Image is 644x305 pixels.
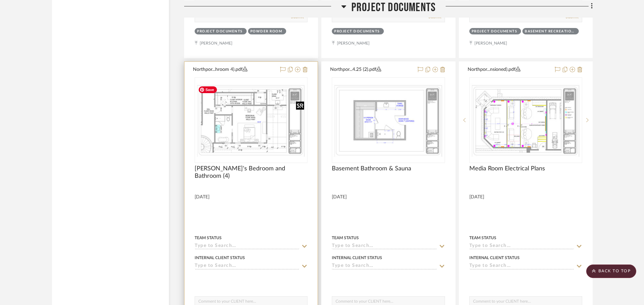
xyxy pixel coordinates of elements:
[469,235,496,241] div: Team Status
[469,165,545,172] span: Media Room Electrical Plans
[332,235,359,241] div: Team Status
[468,66,551,74] button: Northpor...nsioned).pdf
[199,86,217,93] span: Save
[332,263,437,270] input: Type to Search…
[195,235,222,241] div: Team Status
[525,29,575,34] div: Basement Recreation Room
[332,83,444,157] img: Basement Bathroom & Sauna
[332,255,382,261] div: Internal Client Status
[195,83,307,157] img: Markesa's Bedroom and Bathroom (4)
[469,243,574,250] input: Type to Search…
[195,263,299,270] input: Type to Search…
[469,255,520,261] div: Internal Client Status
[469,263,574,270] input: Type to Search…
[195,255,245,261] div: Internal Client Status
[332,165,411,172] span: Basement Bathroom & Sauna
[195,78,307,163] div: 0
[197,29,243,34] div: Project Documents
[472,29,517,34] div: Project Documents
[334,29,380,34] div: Project Documents
[470,83,581,157] img: Media Room Electrical Plans
[193,66,276,74] button: Northpor...hroom 4).pdf
[330,66,413,74] button: Northpor...4.25 (2).pdf
[195,165,307,180] span: [PERSON_NAME]'s Bedroom and Bathroom (4)
[586,265,636,278] scroll-to-top-button: BACK TO TOP
[195,243,299,250] input: Type to Search…
[332,243,437,250] input: Type to Search…
[250,29,282,34] div: Powder Room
